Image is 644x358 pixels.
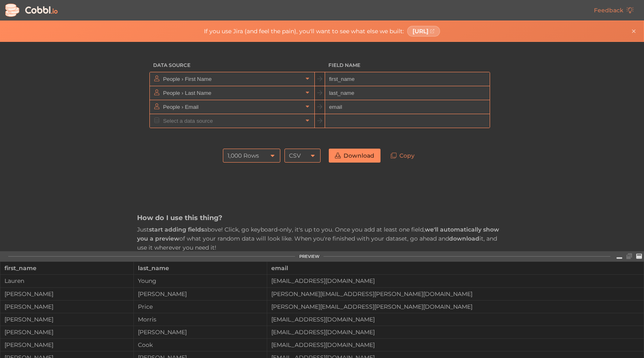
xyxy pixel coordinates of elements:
[161,72,303,86] input: Select a data source
[134,303,267,310] div: Price
[134,278,267,284] div: Young
[629,26,639,36] button: Close banner
[413,28,429,34] span: [URL]
[267,316,644,323] div: [EMAIL_ADDRESS][DOMAIN_NAME]
[0,329,133,335] div: [PERSON_NAME]
[385,149,421,163] a: Copy
[0,342,133,348] div: [PERSON_NAME]
[0,291,133,297] div: [PERSON_NAME]
[138,262,263,274] div: last_name
[161,114,303,128] input: Select a data source
[134,342,267,348] div: Cook
[271,262,639,274] div: email
[204,28,404,34] span: If you use Jira (and feel the pain), you'll want to see what else we built:
[149,58,315,72] h3: Data Source
[267,329,644,335] div: [EMAIL_ADDRESS][DOMAIN_NAME]
[134,291,267,297] div: [PERSON_NAME]
[137,225,506,252] p: Just above! Click, go keyboard-only, it's up to you. Once you add at least one field, of what you...
[267,291,644,297] div: [PERSON_NAME][EMAIL_ADDRESS][PERSON_NAME][DOMAIN_NAME]
[0,303,133,310] div: [PERSON_NAME]
[149,226,204,233] strong: start adding fields
[299,254,319,259] div: PREVIEW
[0,278,133,284] div: Lauren
[588,3,640,17] a: Feedback
[161,100,303,114] input: Select a data source
[134,316,267,323] div: Morris
[161,86,303,100] input: Select a data source
[289,149,301,163] div: CSV
[329,149,380,163] a: Download
[267,278,644,284] div: [EMAIL_ADDRESS][DOMAIN_NAME]
[325,58,490,72] h3: Field Name
[449,235,479,242] strong: download
[227,149,259,163] div: 1,000 Rows
[134,329,267,335] div: [PERSON_NAME]
[407,26,440,37] a: [URL]
[137,213,506,222] h3: How do I use this thing?
[267,303,644,310] div: [PERSON_NAME][EMAIL_ADDRESS][PERSON_NAME][DOMAIN_NAME]
[5,262,129,274] div: first_name
[0,316,133,323] div: [PERSON_NAME]
[267,342,644,348] div: [EMAIL_ADDRESS][DOMAIN_NAME]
